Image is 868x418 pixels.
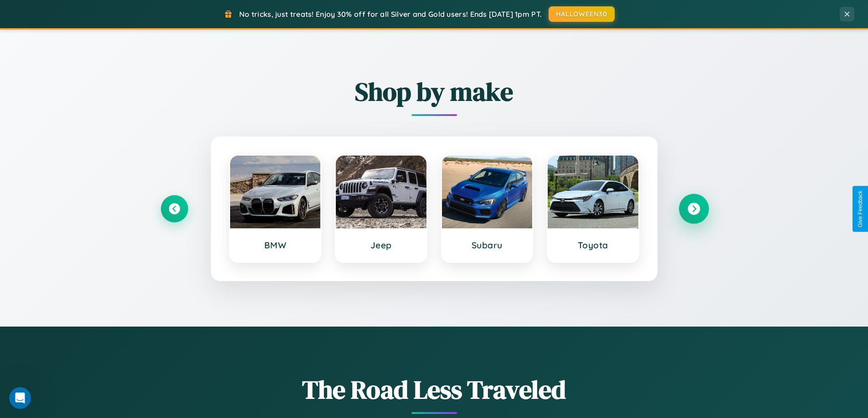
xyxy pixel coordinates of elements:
div: Give Feedback [857,191,863,227]
span: No tricks, just treats! Enjoy 30% off for all Silver and Gold users! Ends [DATE] 1pm PT. [239,10,542,19]
h3: Toyota [557,240,629,251]
h3: Jeep [345,240,417,251]
h2: Shop by make [161,74,708,109]
button: HALLOWEEN30 [549,6,615,22]
h3: BMW [239,240,312,251]
iframe: Intercom live chat [9,387,31,409]
h1: The Road Less Traveled [161,372,708,407]
h3: Subaru [451,240,524,251]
